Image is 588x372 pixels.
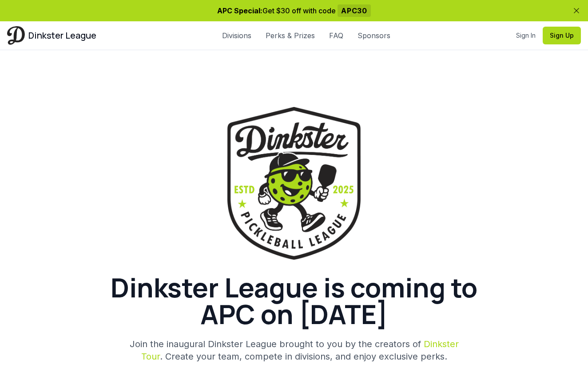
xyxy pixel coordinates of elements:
a: Perks & Prizes [266,30,315,41]
img: Dinkster League [227,107,361,260]
a: Dinkster League [7,26,96,44]
p: Join the inaugural Dinkster League brought to you by the creators of . Create your team, compete ... [123,338,465,363]
span: APC30 [338,4,371,17]
span: Dinkster League [28,29,96,42]
a: Divisions [222,30,251,41]
p: Get $30 off with code [7,5,581,16]
button: Sign Up [543,27,581,44]
a: Sponsors [358,30,390,41]
h1: Dinkster League is coming to APC on [DATE] [81,274,507,327]
a: FAQ [329,30,343,41]
a: Sign In [516,31,536,40]
button: Dismiss banner [572,6,581,15]
span: APC Special: [217,6,262,15]
img: Dinkster [7,26,25,44]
